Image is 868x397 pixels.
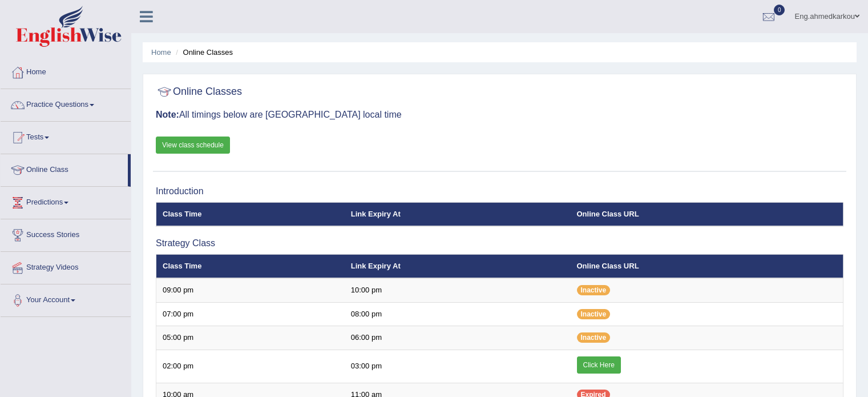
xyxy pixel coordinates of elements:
[1,252,131,280] a: Strategy Videos
[156,278,345,302] td: 09:00 pm
[1,187,131,215] a: Predictions
[156,254,345,278] th: Class Time
[577,285,611,295] span: Inactive
[156,110,843,120] h3: All timings below are [GEOGRAPHIC_DATA] local time
[1,122,131,150] a: Tests
[345,350,571,383] td: 03:00 pm
[156,302,345,326] td: 07:00 pm
[173,47,233,58] li: Online Classes
[345,202,571,226] th: Link Expiry At
[345,326,571,350] td: 06:00 pm
[156,350,345,383] td: 02:00 pm
[156,326,345,350] td: 05:00 pm
[151,48,171,57] a: Home
[577,332,611,343] span: Inactive
[1,89,131,118] a: Practice Questions
[571,254,843,278] th: Online Class URL
[345,254,571,278] th: Link Expiry At
[1,154,128,183] a: Online Class
[156,83,242,101] h2: Online Classes
[156,202,345,226] th: Class Time
[345,302,571,326] td: 08:00 pm
[345,278,571,302] td: 10:00 pm
[1,57,131,85] a: Home
[1,219,131,248] a: Success Stories
[571,202,843,226] th: Online Class URL
[156,186,843,197] h3: Introduction
[156,238,843,248] h3: Strategy Class
[1,284,131,313] a: Your Account
[156,110,179,119] b: Note:
[577,356,621,374] a: Click Here
[577,309,611,319] span: Inactive
[156,137,230,154] a: View class schedule
[774,5,785,15] span: 0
